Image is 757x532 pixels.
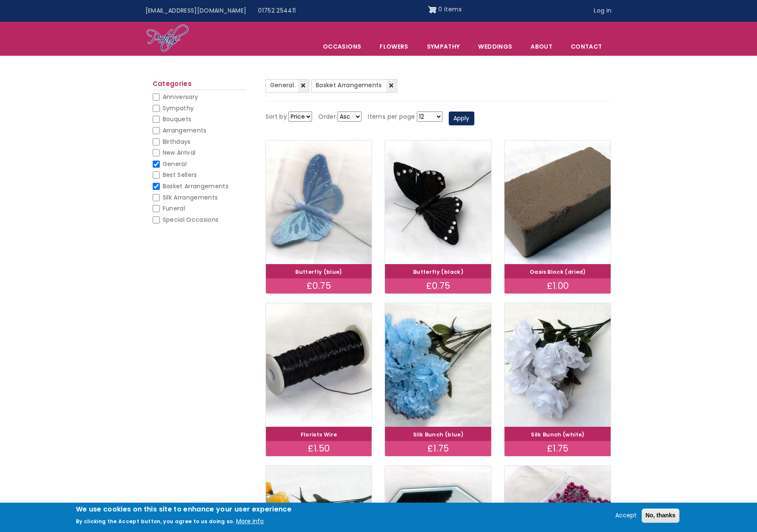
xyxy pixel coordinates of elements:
label: Items per page [368,112,415,122]
img: Silk Bunch (white) [505,303,611,427]
button: No, thanks [642,509,679,523]
a: [EMAIL_ADDRESS][DOMAIN_NAME] [140,3,252,19]
img: Oasis Block (dried) [505,140,611,264]
a: Butterfly (blue) [295,268,342,275]
span: Best Sellers [163,171,197,179]
label: Order [318,112,336,122]
a: Silk Bunch (blue) [413,431,463,438]
div: £1.75 [385,441,491,456]
div: £1.00 [505,278,611,293]
div: £1.50 [266,441,372,456]
span: Sympathy [163,104,194,112]
h2: Categories [153,80,246,90]
a: Oasis Block (dried) [530,268,586,275]
p: By clicking the Accept button, you agree to us doing so. [76,518,235,525]
span: 0 items [438,5,461,13]
a: Silk Bunch (white) [531,431,584,438]
a: Butterfly (black) [413,268,463,275]
img: Butterfly (black) [385,140,491,264]
a: Contact [562,38,611,55]
span: General [163,160,187,168]
span: New Arrival [163,148,196,157]
img: Florists Wire [266,303,372,427]
a: Sympathy [418,38,469,55]
span: Birthdays [163,138,191,146]
button: Apply [449,112,474,126]
img: Butterfly (blue) [266,140,372,264]
span: Arrangements [163,126,207,135]
a: Log in [588,3,617,19]
img: Silk Bunch (blue) [385,303,491,427]
span: Anniversary [163,93,198,101]
span: Basket Arrangements [163,182,229,190]
span: Silk Arrangements [163,193,218,202]
button: More info [236,516,264,527]
button: Accept [612,511,640,521]
a: 01752 254411 [252,3,302,19]
span: Bouquets [163,115,192,123]
span: General [270,81,294,89]
a: Florists Wire [301,431,337,438]
div: £0.75 [266,278,372,293]
div: £0.75 [385,278,491,293]
div: £1.75 [505,441,611,456]
span: Funeral [163,204,185,213]
a: General [265,79,309,93]
span: Weddings [469,38,521,55]
a: About [522,38,561,55]
img: Home [146,24,189,53]
span: Special Occasions [163,215,219,224]
span: Occasions [314,38,370,55]
h2: We use cookies on this site to enhance your user experience [76,505,292,514]
a: Flowers [371,38,417,55]
img: Shopping cart [428,3,437,16]
label: Sort by [265,112,287,122]
a: Basket Arrangements [311,79,397,93]
a: Shopping cart 0 items [428,3,462,16]
span: Basket Arrangements [316,81,382,89]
